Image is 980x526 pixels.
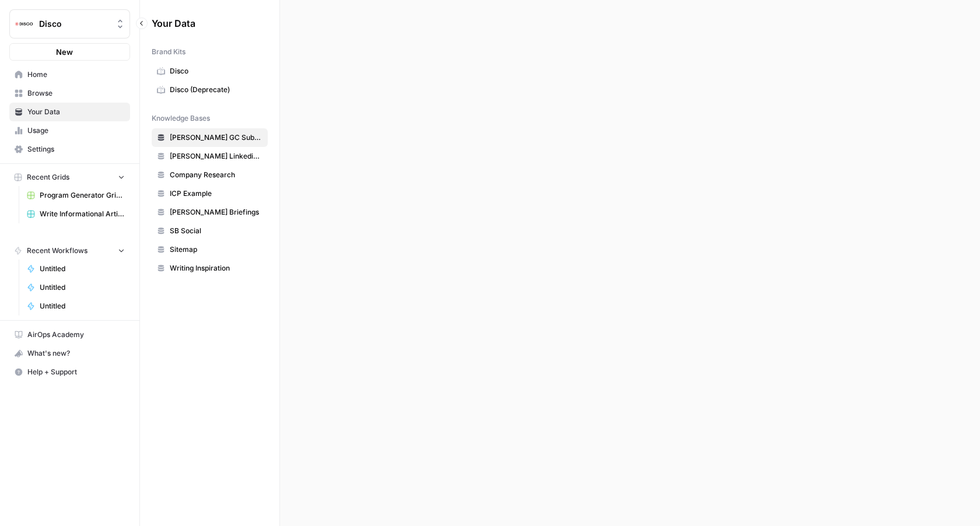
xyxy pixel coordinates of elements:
button: What's new? [9,344,130,363]
span: Writing Inspiration [170,263,262,273]
span: Company Research [170,170,262,180]
a: ICP Example [152,184,268,203]
span: [PERSON_NAME] Linkedin Posts [170,151,262,162]
a: Disco (Deprecate) [152,80,268,99]
a: Company Research [152,166,268,184]
span: Usage [27,125,125,136]
span: Knowledge Bases [152,113,210,124]
a: Writing Inspiration [152,259,268,278]
span: Program Generator Grid (1) [40,190,125,201]
span: Sitemap [170,244,262,255]
button: Recent Workflows [9,242,130,260]
div: What's new? [10,345,129,362]
span: Disco [170,66,262,76]
a: Program Generator Grid (1) [22,186,130,205]
span: New [56,46,73,58]
span: [PERSON_NAME] GC Substack [170,132,262,143]
button: New [9,43,130,61]
button: Workspace: Disco [9,9,130,38]
a: SB Social [152,222,268,240]
span: Write Informational Articles [40,209,125,219]
a: Your Data [9,103,130,121]
a: Untitled [22,297,130,315]
span: Untitled [40,264,125,274]
img: Disco Logo [13,13,34,34]
span: Recent Grids [27,172,69,183]
span: Browse [27,88,125,99]
a: Untitled [22,260,130,278]
span: Recent Workflows [27,246,87,256]
a: Browse [9,84,130,103]
a: Untitled [22,278,130,297]
span: Settings [27,144,125,155]
a: Write Informational Articles [22,205,130,223]
a: Home [9,65,130,84]
a: Usage [9,121,130,140]
a: AirOps Academy [9,325,130,344]
a: Settings [9,140,130,159]
a: [PERSON_NAME] Linkedin Posts [152,147,268,166]
span: Your Data [27,107,125,117]
span: Brand Kits [152,47,185,57]
span: AirOps Academy [27,329,125,340]
span: Untitled [40,301,125,311]
a: [PERSON_NAME] Briefings [152,203,268,222]
a: Sitemap [152,240,268,259]
a: [PERSON_NAME] GC Substack [152,128,268,147]
span: [PERSON_NAME] Briefings [170,207,262,218]
span: Untitled [40,282,125,293]
span: Your Data [152,16,254,30]
button: Recent Grids [9,169,130,186]
span: SB Social [170,226,262,236]
span: Home [27,69,125,80]
span: Disco [39,18,110,30]
span: Disco (Deprecate) [170,85,262,95]
button: Help + Support [9,363,130,381]
span: ICP Example [170,188,262,199]
a: Disco [152,62,268,80]
span: Help + Support [27,367,125,377]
